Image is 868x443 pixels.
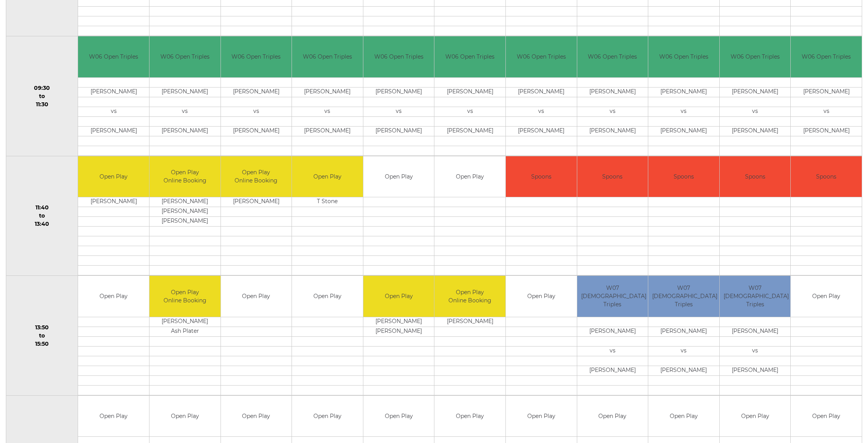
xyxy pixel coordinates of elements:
td: Open Play [221,276,292,317]
td: T Stone [292,197,363,207]
td: [PERSON_NAME] [149,87,221,97]
td: [PERSON_NAME] [363,126,434,136]
td: Open Play [78,396,149,437]
td: Open Play [577,396,648,437]
td: [PERSON_NAME] [221,126,292,136]
td: [PERSON_NAME] [720,327,791,336]
td: [PERSON_NAME] [78,87,149,97]
td: vs [577,346,648,356]
td: vs [577,107,648,116]
td: 09:30 to 11:30 [6,36,78,156]
td: Open Play [78,276,149,317]
td: vs [648,346,719,356]
td: W06 Open Triples [292,36,363,77]
td: W06 Open Triples [648,36,719,77]
td: vs [791,107,862,116]
td: Open Play [292,396,363,437]
td: [PERSON_NAME] [648,366,719,375]
td: [PERSON_NAME] [577,126,648,136]
td: [PERSON_NAME] [292,87,363,97]
td: W06 Open Triples [434,36,505,77]
td: W06 Open Triples [791,36,862,77]
td: Open Play [221,396,292,437]
td: W07 [DEMOGRAPHIC_DATA] Triples [577,276,648,317]
td: Open Play Online Booking [434,276,505,317]
td: Open Play [292,156,363,197]
td: Open Play [791,396,862,437]
td: Spoons [791,156,862,197]
td: [PERSON_NAME] [149,207,221,217]
td: Spoons [720,156,791,197]
td: Ash Plater [149,327,221,336]
td: Open Play [363,156,434,197]
td: Open Play [648,396,719,437]
td: W06 Open Triples [221,36,292,77]
td: W06 Open Triples [149,36,221,77]
td: W07 [DEMOGRAPHIC_DATA] Triples [720,276,791,317]
td: [PERSON_NAME] [577,327,648,336]
td: Open Play [149,396,221,437]
td: [PERSON_NAME] [791,87,862,97]
td: vs [363,107,434,116]
td: [PERSON_NAME] [434,317,505,327]
td: Open Play [791,276,862,317]
td: W06 Open Triples [720,36,791,77]
td: [PERSON_NAME] [149,317,221,327]
td: [PERSON_NAME] [221,197,292,207]
td: 11:40 to 13:40 [6,156,78,276]
td: Open Play [434,396,505,437]
td: Spoons [648,156,719,197]
td: [PERSON_NAME] [506,87,577,97]
td: Open Play [363,396,434,437]
td: Open Play [292,276,363,317]
td: W07 [DEMOGRAPHIC_DATA] Triples [648,276,719,317]
td: [PERSON_NAME] [363,317,434,327]
td: [PERSON_NAME] [363,327,434,336]
td: [PERSON_NAME] [648,87,719,97]
td: vs [720,346,791,356]
td: [PERSON_NAME] [149,126,221,136]
td: [PERSON_NAME] [434,126,505,136]
td: vs [434,107,505,116]
td: vs [648,107,719,116]
td: 13:50 to 15:50 [6,276,78,396]
td: [PERSON_NAME] [221,87,292,97]
td: vs [292,107,363,116]
td: [PERSON_NAME] [648,327,719,336]
td: [PERSON_NAME] [577,87,648,97]
td: [PERSON_NAME] [363,87,434,97]
td: [PERSON_NAME] [149,217,221,227]
td: [PERSON_NAME] [78,126,149,136]
td: Spoons [506,156,577,197]
td: [PERSON_NAME] [78,197,149,207]
td: [PERSON_NAME] [720,87,791,97]
td: [PERSON_NAME] [648,126,719,136]
td: vs [221,107,292,116]
td: Open Play [506,276,577,317]
td: Open Play Online Booking [149,276,221,317]
td: vs [149,107,221,116]
td: W06 Open Triples [78,36,149,77]
td: [PERSON_NAME] [149,197,221,207]
td: W06 Open Triples [506,36,577,77]
td: [PERSON_NAME] [577,366,648,375]
td: Open Play Online Booking [221,156,292,197]
td: vs [506,107,577,116]
td: Open Play [720,396,791,437]
td: Open Play [78,156,149,197]
td: [PERSON_NAME] [791,126,862,136]
td: W06 Open Triples [577,36,648,77]
td: W06 Open Triples [363,36,434,77]
td: vs [720,107,791,116]
td: [PERSON_NAME] [720,126,791,136]
td: Open Play [363,276,434,317]
td: [PERSON_NAME] [434,87,505,97]
td: [PERSON_NAME] [292,126,363,136]
td: [PERSON_NAME] [506,126,577,136]
td: vs [78,107,149,116]
td: Open Play [434,156,505,197]
td: Spoons [577,156,648,197]
td: Open Play Online Booking [149,156,221,197]
td: Open Play [506,396,577,437]
td: [PERSON_NAME] [720,366,791,375]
